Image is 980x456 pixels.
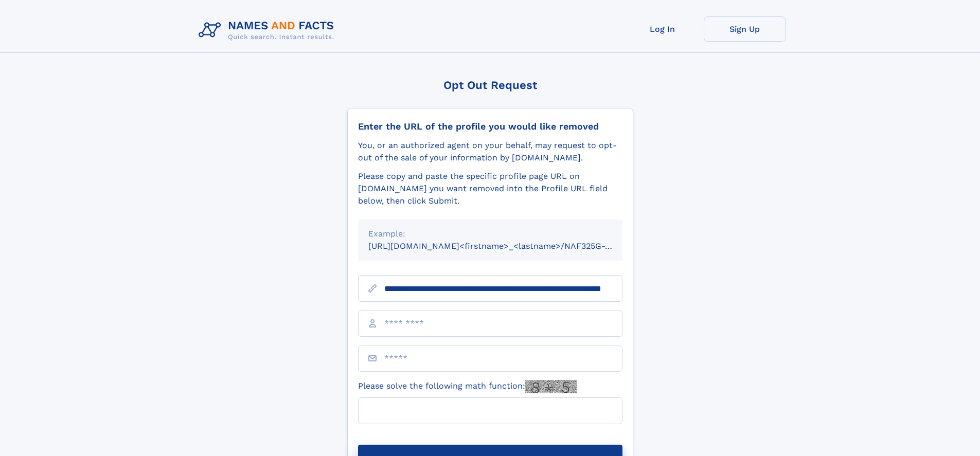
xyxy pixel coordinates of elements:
div: Please copy and paste the specific profile page URL on [DOMAIN_NAME] you want removed into the Pr... [358,170,622,207]
a: Sign Up [704,16,786,42]
label: Please solve the following math function: [358,380,577,393]
div: Enter the URL of the profile you would like removed [358,121,622,132]
div: Opt Out Request [347,79,633,92]
small: [URL][DOMAIN_NAME]<firstname>_<lastname>/NAF325G-xxxxxxxx [368,241,642,251]
div: Example: [368,228,612,240]
a: Log In [621,16,704,42]
img: Logo Names and Facts [194,16,343,44]
div: You, or an authorized agent on your behalf, may request to opt-out of the sale of your informatio... [358,139,622,164]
